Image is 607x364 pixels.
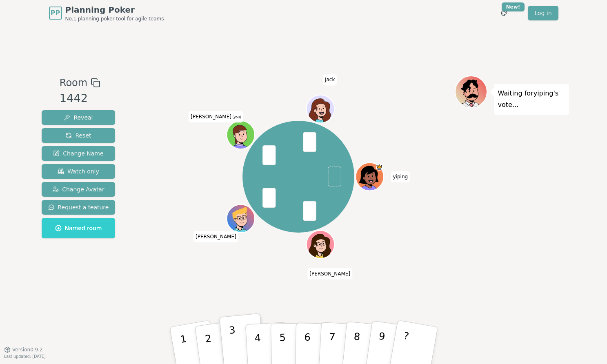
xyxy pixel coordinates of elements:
span: Reset [65,131,91,140]
span: (you) [231,115,241,119]
button: Change Avatar [42,182,116,197]
a: PPPlanning PokerNo.1 planning poker tool for agile teams [49,4,164,22]
button: New! [497,6,511,20]
span: No.1 planning poker tool for agile teams [65,16,164,22]
span: Version 0.9.2 [12,346,43,353]
span: Room [60,75,87,90]
span: Change Name [53,149,103,158]
div: 1442 [60,90,100,107]
p: Waiting for yiping 's vote... [498,88,565,111]
span: Request a feature [48,203,109,211]
button: Reset [42,128,116,143]
button: Click to change your avatar [227,122,253,148]
button: Version0.9.2 [4,346,43,353]
span: PP [51,8,60,18]
span: Change Avatar [52,185,105,193]
button: Reveal [42,110,116,125]
span: Named room [55,224,102,232]
span: Click to change your name [193,231,238,242]
a: Log in [528,6,558,20]
span: yiping is the host [376,164,383,171]
button: Change Name [42,146,116,161]
button: Request a feature [42,200,116,215]
span: Click to change your name [323,74,337,85]
span: Planning Poker [65,4,164,16]
button: Named room [42,218,116,238]
span: Reveal [64,113,93,122]
span: Click to change your name [189,111,243,122]
button: Watch only [42,164,116,179]
span: Click to change your name [391,171,410,182]
div: New! [502,2,525,11]
span: Watch only [58,167,99,175]
span: Last updated: [DATE] [4,354,46,359]
span: Click to change your name [307,268,352,280]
